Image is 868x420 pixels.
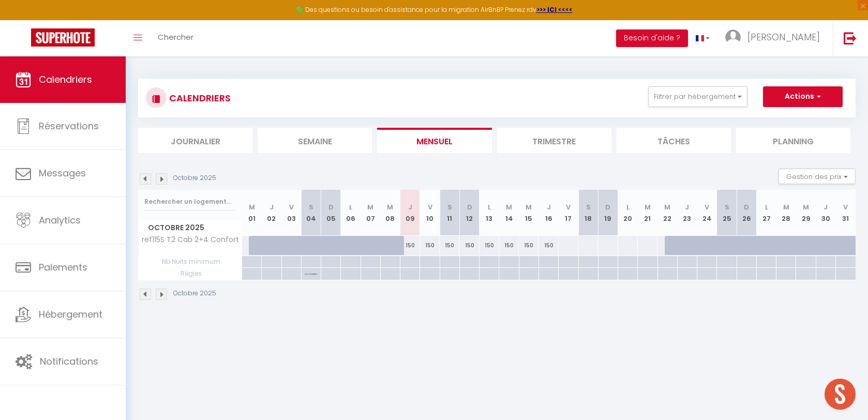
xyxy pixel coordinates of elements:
div: 150 [519,236,538,255]
abbr: M [249,202,255,212]
div: Ouvrir le chat [825,379,856,410]
abbr: L [765,202,768,212]
abbr: L [488,202,491,212]
li: Journalier [138,128,252,153]
th: 25 [717,190,737,236]
button: Besoin d'aide ? [616,29,688,47]
abbr: D [328,202,334,212]
span: Notifications [40,355,98,368]
abbr: M [803,202,809,212]
span: Octobre 2025 [139,220,242,235]
span: ref115S T2 Cab 2+4 Confort [140,236,239,244]
th: 28 [776,190,796,236]
abbr: S [309,202,313,212]
th: 06 [341,190,361,236]
abbr: S [586,202,591,212]
abbr: J [685,202,689,212]
th: 14 [499,190,519,236]
span: Analytics [39,214,81,227]
abbr: M [526,202,532,212]
div: 150 [440,236,459,255]
th: 04 [301,190,321,236]
th: 27 [756,190,776,236]
th: 21 [638,190,657,236]
abbr: S [447,202,452,212]
button: Gestion des prix [779,169,856,184]
div: 150 [480,236,499,255]
th: 18 [578,190,598,236]
span: Réservations [39,119,99,132]
li: Mensuel [377,128,491,153]
span: Règles [139,268,242,279]
a: >>> ICI <<<< [536,5,573,14]
li: Tâches [617,128,731,153]
input: Rechercher un logement... [144,192,236,211]
th: 16 [538,190,558,236]
abbr: J [408,202,412,212]
abbr: V [289,202,294,212]
abbr: D [467,202,472,212]
div: 150 [420,236,440,255]
li: Planning [736,128,850,153]
abbr: M [664,202,670,212]
p: Octobre 2025 [173,289,216,298]
img: Super Booking [31,28,95,47]
abbr: J [824,202,828,212]
abbr: M [645,202,651,212]
th: 15 [519,190,538,236]
th: 07 [361,190,380,236]
span: Calendriers [39,73,92,86]
span: Hébergement [39,308,102,321]
th: 08 [380,190,400,236]
p: No Checkin [305,268,317,278]
th: 24 [697,190,717,236]
abbr: V [843,202,848,212]
span: Paiements [39,261,87,274]
th: 01 [242,190,262,236]
abbr: V [428,202,432,212]
th: 09 [400,190,420,236]
h3: CALENDRIERS [167,86,231,110]
abbr: S [725,202,729,212]
li: Semaine [258,128,372,153]
th: 31 [835,190,856,236]
span: Messages [39,167,86,179]
abbr: D [605,202,610,212]
th: 29 [796,190,816,236]
th: 23 [677,190,697,236]
th: 20 [618,190,638,236]
th: 05 [321,190,341,236]
span: Chercher [158,32,193,42]
abbr: M [387,202,393,212]
th: 13 [480,190,499,236]
abbr: V [566,202,571,212]
button: Filtrer par hébergement [648,86,747,107]
th: 30 [816,190,835,236]
abbr: J [547,202,551,212]
abbr: M [367,202,373,212]
th: 02 [262,190,281,236]
div: 150 [499,236,519,255]
button: Actions [763,86,843,107]
a: Chercher [150,20,201,56]
th: 03 [281,190,301,236]
abbr: M [506,202,512,212]
span: [PERSON_NAME] [747,31,820,43]
img: ... [725,29,741,45]
abbr: J [270,202,274,212]
th: 12 [459,190,479,236]
th: 22 [657,190,677,236]
span: Nb Nuits minimum [139,256,242,267]
th: 10 [420,190,440,236]
abbr: L [349,202,352,212]
img: logout [844,32,857,44]
p: Octobre 2025 [173,173,216,183]
th: 17 [559,190,578,236]
abbr: V [705,202,709,212]
abbr: M [783,202,789,212]
div: 150 [538,236,558,255]
th: 26 [737,190,756,236]
abbr: D [744,202,749,212]
li: Trimestre [497,128,611,153]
